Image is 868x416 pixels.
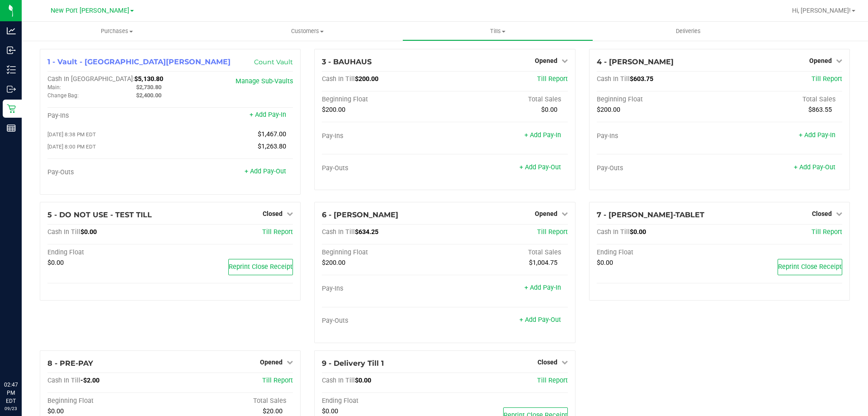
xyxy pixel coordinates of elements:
inline-svg: Reports [7,124,16,133]
span: $200.00 [597,106,620,114]
div: Pay-Outs [322,317,445,325]
span: $0.00 [630,228,646,236]
span: 3 - BAUHAUS [322,57,372,66]
button: Reprint Close Receipt [778,259,842,275]
span: Opened [535,57,557,64]
span: Opened [535,210,557,217]
a: Count Vault [254,58,293,66]
span: Tills [403,27,592,35]
span: Deliveries [664,27,713,35]
a: Till Report [811,228,842,236]
span: 5 - DO NOT USE - TEST TILL [47,210,152,219]
span: 6 - [PERSON_NAME] [322,210,398,219]
span: $634.25 [355,228,378,236]
div: Pay-Ins [322,132,445,140]
div: Beginning Float [322,249,445,257]
p: 02:47 PM EDT [4,381,18,405]
a: + Add Pay-Out [519,163,561,171]
div: Total Sales [719,96,842,104]
span: $0.00 [541,106,557,114]
span: $200.00 [322,259,345,267]
a: Till Report [537,377,568,384]
div: Pay-Ins [47,112,170,120]
span: Change Bag: [47,92,79,99]
div: Pay-Outs [322,164,445,172]
a: + Add Pay-Out [245,167,286,175]
span: -$2.00 [80,377,99,384]
div: Pay-Outs [597,164,720,172]
span: $200.00 [355,75,378,83]
span: $0.00 [322,407,338,415]
a: + Add Pay-Out [519,316,561,324]
div: Ending Float [322,397,445,405]
span: Closed [263,210,283,217]
a: + Add Pay-In [250,111,286,119]
span: Reprint Close Receipt [778,263,842,271]
a: Till Report [811,75,842,83]
a: + Add Pay-In [524,131,561,139]
inline-svg: Retail [7,104,16,113]
span: 9 - Delivery Till 1 [322,359,384,368]
span: Closed [538,359,557,366]
span: $2,730.80 [136,84,161,91]
div: Beginning Float [597,96,720,104]
div: Total Sales [445,249,568,257]
span: Cash In Till [47,377,80,384]
span: Cash In Till [47,228,80,236]
span: [DATE] 8:38 PM EDT [47,131,96,138]
span: Hi, [PERSON_NAME]! [792,7,851,14]
span: Opened [260,359,283,366]
a: Tills [402,22,593,41]
div: Pay-Ins [597,132,720,140]
a: Till Report [262,228,293,236]
p: 09/23 [4,405,18,412]
span: $603.75 [630,75,653,83]
span: $1,467.00 [258,130,286,138]
inline-svg: Inventory [7,65,16,74]
span: $200.00 [322,106,345,114]
span: Cash In [GEOGRAPHIC_DATA]: [47,75,134,83]
div: Beginning Float [47,397,170,405]
span: $20.00 [263,407,283,415]
a: Manage Sub-Vaults [236,77,293,85]
div: Ending Float [47,249,170,257]
span: $5,130.80 [134,75,163,83]
span: $0.00 [47,407,64,415]
span: 7 - [PERSON_NAME]-TABLET [597,210,704,219]
a: Deliveries [593,22,783,41]
a: + Add Pay-Out [794,163,835,171]
span: Cash In Till [597,75,630,83]
span: Customers [212,27,402,35]
span: $0.00 [355,377,371,384]
span: Cash In Till [322,377,355,384]
span: Purchases [22,27,212,35]
span: Closed [812,210,832,217]
a: Customers [212,22,402,41]
span: 8 - PRE-PAY [47,359,93,368]
span: Main: [47,84,61,91]
span: $0.00 [597,259,613,267]
span: Cash In Till [322,75,355,83]
a: Purchases [22,22,212,41]
div: Beginning Float [322,96,445,104]
button: Reprint Close Receipt [228,259,293,275]
span: Reprint Close Receipt [229,263,292,271]
inline-svg: Analytics [7,26,16,35]
span: Cash In Till [597,228,630,236]
a: Till Report [262,377,293,384]
span: $2,400.00 [136,92,161,99]
a: + Add Pay-In [524,284,561,292]
span: $0.00 [47,259,64,267]
div: Total Sales [170,397,293,405]
span: $1,263.80 [258,143,286,150]
a: + Add Pay-In [799,131,835,139]
a: Till Report [537,228,568,236]
div: Ending Float [597,249,720,257]
a: Till Report [537,75,568,83]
